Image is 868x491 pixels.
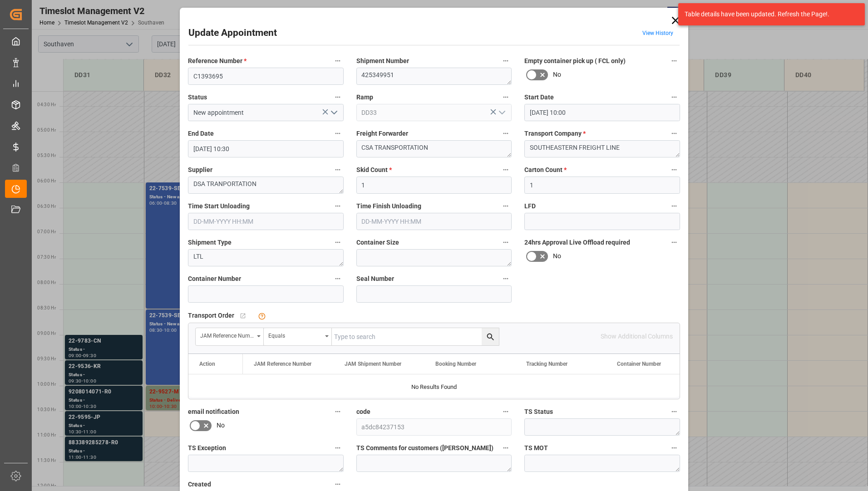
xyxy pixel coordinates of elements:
[356,68,512,85] textarea: 425349951
[188,274,241,284] span: Container Number
[685,10,852,19] div: Table details have been updated. Refresh the Page!.
[500,55,512,67] button: Shipment Number
[524,104,680,121] input: DD-MM-YYYY HH:MM
[668,442,680,454] button: TS MOT
[524,407,553,417] span: TS Status
[332,200,344,212] button: Time Start Unloading
[668,91,680,103] button: Start Date
[668,236,680,248] button: 24hrs Approval Live Offload required
[188,165,212,175] span: Supplier
[500,236,512,248] button: Container Size
[199,361,215,367] div: Action
[642,30,673,36] a: View History
[332,236,344,248] button: Shipment Type
[356,213,512,230] input: DD-MM-YYYY HH:MM
[188,129,214,138] span: End Date
[524,238,630,247] span: 24hrs Approval Live Offload required
[188,56,247,66] span: Reference Number
[524,140,680,157] textarea: SOUTHEASTERN FREIGHT LINE
[332,55,344,67] button: Reference Number *
[524,165,567,175] span: Carton Count
[356,443,493,453] span: TS Comments for customers ([PERSON_NAME])
[188,201,250,211] span: Time Start Unloading
[332,273,344,285] button: Container Number
[668,164,680,176] button: Carton Count *
[500,273,512,285] button: Seal Number
[356,56,409,66] span: Shipment Number
[188,93,207,102] span: Status
[188,238,232,247] span: Shipment Type
[332,91,344,103] button: Status
[188,140,344,157] input: DD-MM-YYYY HH:MM
[254,361,311,367] span: JAM Reference Number
[332,406,344,417] button: email notification
[524,93,554,102] span: Start Date
[495,106,508,120] button: open menu
[668,55,680,67] button: Empty container pick up ( FCL only)
[332,478,344,490] button: Created
[268,329,322,340] div: Equals
[668,406,680,417] button: TS Status
[326,106,340,120] button: open menu
[356,274,394,284] span: Seal Number
[500,200,512,212] button: Time Finish Unloading
[217,421,225,430] span: No
[188,26,277,40] h2: Update Appointment
[482,328,499,345] button: search button
[553,251,561,261] span: No
[264,328,332,345] button: open menu
[196,328,264,345] button: open menu
[668,128,680,139] button: Transport Company *
[188,443,226,453] span: TS Exception
[524,129,586,138] span: Transport Company
[188,104,344,121] input: Type to search/select
[188,407,239,417] span: email notification
[435,361,476,367] span: Booking Number
[524,56,626,66] span: Empty container pick up ( FCL only)
[188,249,344,266] textarea: LTL
[332,164,344,176] button: Supplier
[524,443,548,453] span: TS MOT
[188,177,344,194] textarea: DSA TRANPORTATION
[332,128,344,139] button: End Date
[500,406,512,417] button: code
[332,328,499,345] input: Type to search
[345,361,401,367] span: JAM Shipment Number
[524,201,536,211] span: LFD
[500,442,512,454] button: TS Comments for customers ([PERSON_NAME])
[188,213,344,230] input: DD-MM-YYYY HH:MM
[553,70,561,79] span: No
[188,311,234,320] span: Transport Order
[500,164,512,176] button: Skid Count *
[500,91,512,103] button: Ramp
[356,129,408,138] span: Freight Forwarder
[356,93,373,102] span: Ramp
[356,165,392,175] span: Skid Count
[668,200,680,212] button: LFD
[356,407,370,417] span: code
[356,201,421,211] span: Time Finish Unloading
[332,442,344,454] button: TS Exception
[356,140,512,157] textarea: CSA TRANSPORTATION
[356,238,399,247] span: Container Size
[500,128,512,139] button: Freight Forwarder
[188,480,211,489] span: Created
[526,361,567,367] span: Tracking Number
[617,361,661,367] span: Container Number
[356,104,512,121] input: Type to search/select
[200,329,254,340] div: JAM Reference Number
